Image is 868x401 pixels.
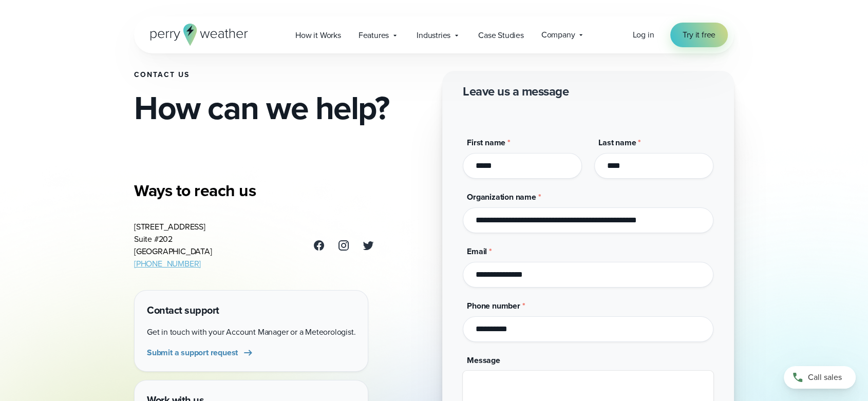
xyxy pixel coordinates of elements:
[478,29,524,42] span: Case Studies
[287,25,350,46] a: How it Works
[147,303,355,318] h4: Contact support
[469,25,533,46] a: Case Studies
[134,221,212,270] address: [STREET_ADDRESS] Suite #202 [GEOGRAPHIC_DATA]
[632,29,654,41] a: Log in
[467,137,505,148] span: First name
[147,326,355,338] p: Get in touch with your Account Manager or a Meteorologist.
[463,83,569,100] h2: Leave us a message
[598,137,636,148] span: Last name
[670,23,728,47] a: Try it free
[147,347,254,359] a: Submit a support request
[632,29,654,41] span: Log in
[808,371,842,384] span: Call sales
[541,29,575,41] span: Company
[417,29,450,42] span: Industries
[358,29,389,42] span: Features
[134,91,426,124] h2: How can we help?
[134,71,426,79] h1: Contact Us
[467,245,487,257] span: Email
[467,300,520,312] span: Phone number
[784,366,856,389] a: Call sales
[467,354,500,366] span: Message
[134,180,374,201] h3: Ways to reach us
[147,347,238,359] span: Submit a support request
[295,29,341,42] span: How it Works
[683,29,715,41] span: Try it free
[134,258,201,270] a: [PHONE_NUMBER]
[467,191,536,203] span: Organization name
